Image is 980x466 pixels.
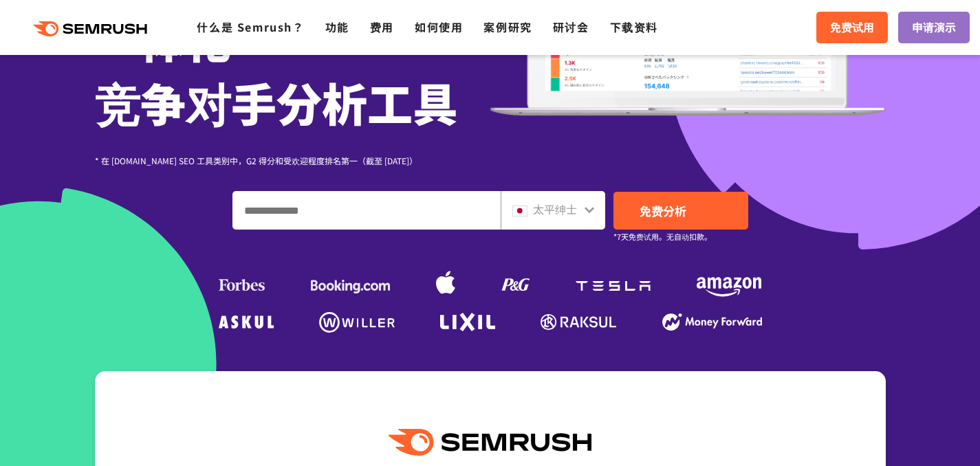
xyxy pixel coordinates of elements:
img: Semrush [389,429,591,456]
a: 费用 [370,19,394,35]
a: 免费分析 [613,192,748,230]
input: 输入域名、关键字或 URL [233,192,500,229]
font: 申请演示 [912,19,956,35]
a: 功能 [325,19,349,35]
a: 如何使用 [415,19,463,35]
font: 免费试用 [830,19,874,35]
font: 太平绅士 [533,201,577,217]
a: 什么是 Semrush？ [197,19,304,35]
a: 研讨会 [553,19,589,35]
a: 案例研究 [483,19,532,35]
font: *7天免费试用。无自动扣款。 [613,231,712,242]
a: 免费试用 [816,12,888,43]
font: 免费分析 [640,202,686,219]
a: 申请演示 [898,12,970,43]
font: * 在 [DOMAIN_NAME] SEO 工具类别中，G2 得分和受欢迎程度排名第一（截至 [DATE]） [95,155,417,166]
font: 竞争对手分析工具 [95,69,458,135]
a: 下载资料 [610,19,658,35]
